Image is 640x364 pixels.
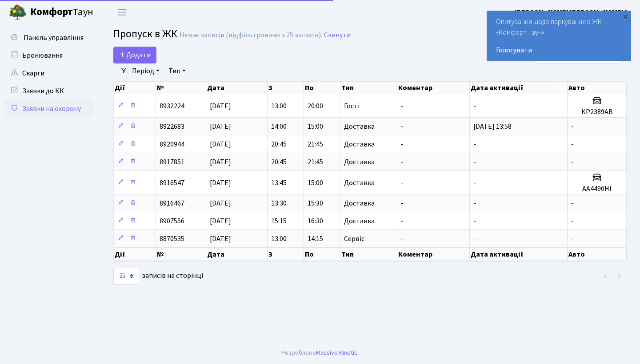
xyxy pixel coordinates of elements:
a: Заявки до КК [4,82,93,100]
span: - [571,216,574,226]
span: - [473,157,476,167]
span: [DATE] [210,216,231,226]
span: 15:00 [308,178,323,188]
span: 15:30 [308,198,323,208]
span: 8920944 [160,139,184,149]
span: Доставка [344,158,375,166]
span: 14:00 [271,122,287,131]
span: - [401,157,404,167]
th: Авто [568,248,627,261]
button: Переключити навігацію [111,5,133,20]
span: 20:45 [271,139,287,149]
span: - [571,234,574,244]
span: - [401,178,404,188]
th: По [304,82,340,94]
th: Дії [114,248,156,261]
span: Гості [344,103,360,110]
th: Авто [568,82,627,94]
th: Дата [206,82,268,94]
span: 13:00 [271,234,287,244]
span: [DATE] [210,101,231,111]
span: Сервіс [344,235,364,242]
th: Коментар [397,248,470,261]
span: [DATE] [210,234,231,244]
span: 8922683 [160,122,184,131]
span: 20:45 [271,157,287,167]
span: [DATE] 13:58 [473,122,512,131]
a: Тип [165,63,189,79]
span: Панель управління [24,33,84,43]
span: - [473,234,476,244]
label: записів на сторінці [113,268,203,285]
span: 13:30 [271,198,287,208]
span: - [401,122,404,131]
th: № [156,248,206,261]
span: 21:45 [308,157,323,167]
span: - [473,198,476,208]
th: По [304,248,340,261]
span: - [571,198,574,208]
a: [PERSON_NAME] [PERSON_NAME] І. [515,7,629,18]
b: [PERSON_NAME] [PERSON_NAME] І. [515,8,629,17]
a: Бронювання [4,47,93,64]
span: 8932224 [160,101,184,111]
h5: АА4490HI [571,185,623,193]
th: Дата [206,248,268,261]
span: - [473,139,476,149]
span: Додати [119,50,151,60]
span: [DATE] [210,139,231,149]
a: Скинути [324,31,351,40]
th: З [268,248,304,261]
th: Дата активації [470,82,568,94]
a: Massive Kinetic [316,348,357,357]
h5: КР2389АВ [571,108,623,116]
span: - [401,216,404,226]
span: - [401,139,404,149]
span: 15:15 [271,216,287,226]
a: Період [128,63,163,79]
th: Коментар [397,82,470,94]
span: Таун [30,5,93,20]
span: 20:00 [308,101,323,111]
span: 14:15 [308,234,323,244]
img: logo.png [9,4,27,21]
span: Пропуск в ЖК [113,26,177,42]
span: 21:45 [308,139,323,149]
span: Доставка [344,141,375,148]
span: 16:30 [308,216,323,226]
a: Заявки на охорону [4,100,93,118]
span: - [571,122,574,131]
span: 13:00 [271,101,287,111]
span: - [473,101,476,111]
span: - [571,157,574,167]
div: Опитування щодо паркування в ЖК «Комфорт Таун» [487,11,631,61]
span: Доставка [344,200,375,207]
span: - [473,178,476,188]
span: Доставка [344,123,375,130]
th: З [268,82,304,94]
div: × [621,12,630,21]
div: Розроблено . [281,348,359,358]
span: 8907556 [160,216,184,226]
span: 8916547 [160,178,184,188]
div: Немає записів (відфільтровано з 25 записів). [180,31,322,40]
span: [DATE] [210,198,231,208]
span: 15:00 [308,122,323,131]
span: - [401,198,404,208]
a: Скарги [4,64,93,82]
th: Дата активації [470,248,568,261]
span: [DATE] [210,157,231,167]
select: записів на сторінці [113,268,139,285]
span: - [473,216,476,226]
span: Доставка [344,179,375,186]
span: [DATE] [210,178,231,188]
span: 8917851 [160,157,184,167]
a: Додати [113,47,156,63]
span: - [571,139,574,149]
span: 8916467 [160,198,184,208]
b: Комфорт [30,5,73,19]
a: Панель управління [4,29,93,47]
span: 13:45 [271,178,287,188]
span: - [401,101,404,111]
th: Дії [114,82,156,94]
